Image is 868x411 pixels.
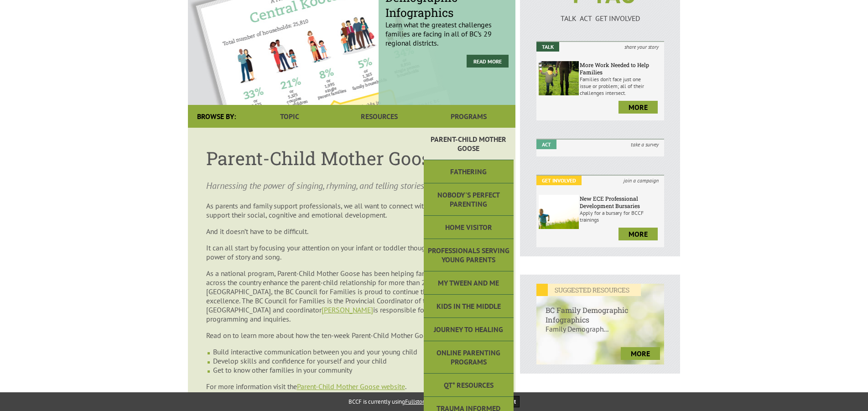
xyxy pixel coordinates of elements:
[206,179,497,192] p: Harnessing the power of singing, rhyming, and telling stories.
[424,239,513,271] a: Professionals Serving Young Parents
[297,382,405,391] a: Parent-Child Mother Goose website
[580,209,662,223] p: Apply for a bursary for BCCF trainings
[405,398,427,406] a: Fullstory
[213,347,497,356] li: Build interactive communication between you and your young child
[424,183,513,216] a: Nobody's Perfect Parenting
[536,42,559,52] em: Talk
[206,146,497,170] h1: Parent-Child Mother Goose
[536,5,665,23] a: TALK ACT GET INVOLVED
[536,284,641,296] em: SUGGESTED RESOURCES
[580,61,662,76] h6: More Work Needed to Help Families
[213,365,497,375] li: Get to know other families in your community
[424,318,513,341] a: Journey to Healing
[536,176,582,185] em: Get Involved
[322,305,373,314] a: [PERSON_NAME]
[619,228,658,240] a: more
[424,105,513,128] a: Programs
[467,55,509,68] a: Read more
[424,128,513,160] a: Parent-Child Mother Goose
[619,101,658,114] a: more
[206,243,497,261] p: It can all start by focusing your attention on your infant or toddler though the simple interacti...
[206,227,497,236] p: And it doesn’t have to be difficult.
[245,105,334,128] a: Topic
[206,201,497,219] p: As parents and family support professionals, we all want to connect with young children to suppor...
[206,269,497,323] p: As a national program, Parent-Child Mother Goose has been helping families and professionals acro...
[536,14,665,23] p: TALK ACT GET INVOLVED
[580,195,662,209] h6: New ECE Professional Development Bursaries
[424,295,513,318] a: Kids in the Middle
[424,271,513,295] a: My Tween and Me
[206,331,497,340] p: Read on to learn more about how the ten-week Parent-Child Mother Goose Program® can:
[621,347,660,360] a: more
[424,216,513,239] a: Home Visitor
[536,324,665,343] p: Family Demograph...
[580,76,662,96] p: Families don’t face just one issue or problem; all of their challenges intersect.
[188,105,245,128] div: Browse By:
[619,42,664,52] i: share your story
[213,356,497,365] li: Develop skills and confidence for yourself and your child
[424,374,513,397] a: QT* Resources
[424,160,513,183] a: Fathering
[334,105,424,128] a: Resources
[536,296,665,324] h6: BC Family Demographic Infographics
[424,341,513,374] a: Online Parenting Programs
[206,382,497,391] p: For more information visit the .
[625,140,664,149] i: take a survey
[618,176,664,185] i: join a campaign
[536,140,556,149] em: Act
